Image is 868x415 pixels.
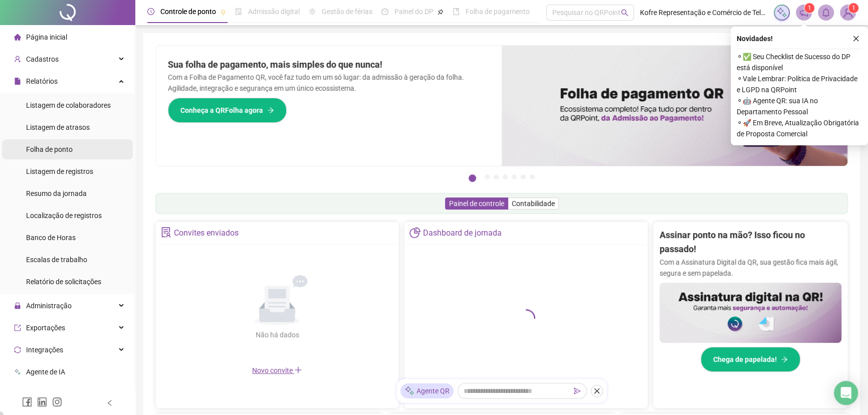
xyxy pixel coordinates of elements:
[235,8,242,15] span: file-done
[394,8,433,16] span: Painel do DP
[168,72,490,94] p: Com a Folha de Pagamento QR, você faz tudo em um só lugar: da admissão à geração da folha. Agilid...
[14,346,21,353] span: sync
[512,199,555,207] span: Contabilidade
[248,8,300,16] span: Admissão digital
[26,256,87,264] span: Escalas de trabalho
[808,5,811,12] span: 1
[404,386,414,396] img: sparkle-icon.fc2bf0ac1784a2077858766a79e2daf3.svg
[530,174,535,179] button: 7
[381,8,388,15] span: dashboard
[309,8,316,15] span: sun
[660,257,841,279] p: Com a Assinatura Digital da QR, sua gestão fica mais ágil, segura e sem papelada.
[161,227,171,238] span: solution
[400,383,454,398] div: Agente QR
[834,381,858,405] div: Open Intercom Messenger
[26,101,111,109] span: Listagem de colaboradores
[660,283,841,343] img: banner%2F02c71560-61a6-44d4-94b9-c8ab97240462.png
[449,199,504,207] span: Painel de controle
[252,366,302,374] span: Novo convite
[26,123,90,131] span: Listagem de atrasos
[26,234,76,242] span: Banco de Horas
[22,397,32,407] span: facebook
[14,78,21,85] span: file
[852,35,859,42] span: close
[294,366,302,374] span: plus
[180,105,263,116] span: Conheça a QRFolha agora
[502,46,847,166] img: banner%2F8d14a306-6205-4263-8e5b-06e9a85ad873.png
[26,77,58,85] span: Relatórios
[26,278,101,286] span: Relatório de solicitações
[737,33,773,44] span: Novidades !
[469,174,476,182] button: 1
[26,302,72,310] span: Administração
[494,174,499,179] button: 3
[776,7,787,18] img: sparkle-icon.fc2bf0ac1784a2077858766a79e2daf3.svg
[26,167,93,175] span: Listagem de registros
[737,95,862,117] span: ⚬ 🤖 Agente QR: sua IA no Departamento Pessoal
[593,387,600,394] span: close
[521,174,526,179] button: 6
[423,225,502,242] div: Dashboard de jornada
[804,3,814,13] sup: 1
[106,399,113,406] span: left
[322,8,372,16] span: Gestão de férias
[168,58,490,72] h2: Sua folha de pagamento, mais simples do que nunca!
[14,56,21,63] span: user-add
[26,368,65,376] span: Agente de IA
[640,7,768,18] span: Kofre Representação e Comércio de Telecomunicações Ltda.
[574,387,581,394] span: send
[485,174,490,179] button: 2
[848,3,858,13] sup: Atualize o seu contato no menu Meus Dados
[26,189,87,197] span: Resumo da jornada
[852,5,855,12] span: 1
[14,34,21,41] span: home
[220,9,226,15] span: pushpin
[737,117,862,139] span: ⚬ 🚀 Em Breve, Atualização Obrigatória de Proposta Comercial
[409,227,420,238] span: pie-chart
[26,346,63,354] span: Integrações
[737,51,862,73] span: ⚬ ✅ Seu Checklist de Sucesso do DP está disponível
[14,390,21,397] span: api
[737,73,862,95] span: ⚬ Vale Lembrar: Política de Privacidade e LGPD na QRPoint
[231,329,323,340] div: Não há dados
[26,212,102,220] span: Localização de registros
[26,145,73,153] span: Folha de ponto
[781,356,788,363] span: arrow-right
[26,33,67,41] span: Página inicial
[168,98,287,123] button: Conheça a QRFolha agora
[621,9,628,17] span: search
[503,174,508,179] button: 4
[701,347,800,372] button: Chega de papelada!
[799,8,808,17] span: notification
[515,307,537,329] span: loading
[713,354,777,365] span: Chega de papelada!
[267,107,274,114] span: arrow-right
[26,390,67,398] span: Acesso à API
[821,8,830,17] span: bell
[160,8,216,16] span: Controle de ponto
[26,55,59,63] span: Cadastros
[37,397,47,407] span: linkedin
[512,174,517,179] button: 5
[174,225,239,242] div: Convites enviados
[466,8,530,16] span: Folha de pagamento
[453,8,460,15] span: book
[438,9,444,15] span: pushpin
[14,302,21,309] span: lock
[660,228,841,257] h2: Assinar ponto na mão? Isso ficou no passado!
[26,324,65,332] span: Exportações
[14,324,21,331] span: export
[52,397,62,407] span: instagram
[840,5,855,20] img: 1927
[147,8,154,15] span: clock-circle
